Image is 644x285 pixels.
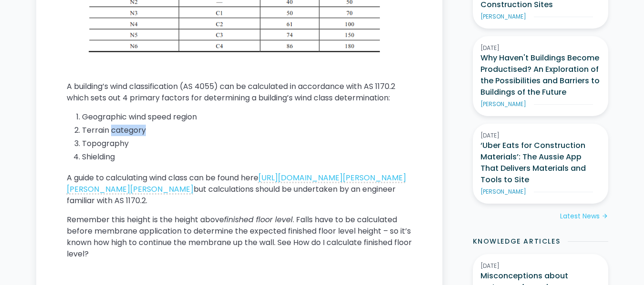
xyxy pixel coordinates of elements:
[480,44,601,52] div: [DATE]
[67,214,412,260] p: Remember this height is the height above . Falls have to be calculated before membrane applicatio...
[480,52,601,98] h3: Why Haven't Buildings Become Productised? An Exploration of the Possibilities and Barriers to Bui...
[224,214,293,225] em: finished floor level
[480,140,601,186] h3: ‘Uber Eats for Construction Materials’: The Aussie App That Delivers Materials and Tools to Site
[480,262,601,270] div: [DATE]
[480,100,526,108] div: [PERSON_NAME]
[473,124,608,204] a: [DATE]‘Uber Eats for Construction Materials’: The Aussie App That Delivers Materials and Tools to...
[82,151,412,163] li: Shielding
[480,187,526,196] div: [PERSON_NAME]
[82,111,412,123] li: Geographic wind speed region
[67,172,412,206] p: A guide to calculating wind class can be found here but calculations should be undertaken by an e...
[473,36,608,116] a: [DATE]Why Haven't Buildings Become Productised? An Exploration of the Possibilities and Barriers ...
[560,211,600,221] div: Latest News
[67,172,406,195] a: [URL][DOMAIN_NAME][PERSON_NAME][PERSON_NAME][PERSON_NAME]
[560,211,608,221] a: Latest Newsarrow_forward
[480,12,526,21] div: [PERSON_NAME]
[602,212,608,221] div: arrow_forward
[473,236,561,246] h2: Knowledge Articles
[82,125,412,136] li: Terrain category
[67,81,412,104] p: A building’s wind classification (AS 4055) can be calculated in accordance with AS 1170.2 which s...
[82,138,412,149] li: Topography
[480,131,601,140] div: [DATE]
